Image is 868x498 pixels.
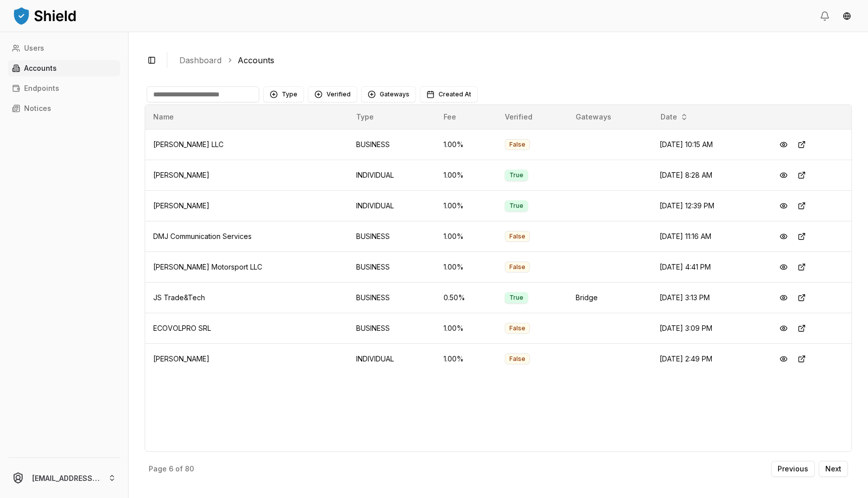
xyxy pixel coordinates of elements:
td: INDIVIDUAL [348,343,436,374]
span: [PERSON_NAME] Motorsport LLC [153,263,262,271]
img: ShieldPay Logo [12,6,77,26]
span: [DATE] 3:09 PM [660,324,712,332]
span: Bridge [576,293,598,302]
span: 0.50 % [444,293,465,302]
span: [DATE] 4:41 PM [660,263,711,271]
span: ECOVOLPRO SRL [153,324,211,332]
span: [PERSON_NAME] LLC [153,140,224,149]
td: BUSINESS [348,252,436,282]
td: INDIVIDUAL [348,160,436,190]
p: Users [24,45,44,52]
span: [DATE] 2:49 PM [660,354,712,363]
th: Verified [497,105,568,129]
button: Next [819,461,848,477]
td: INDIVIDUAL [348,190,436,221]
button: Previous [771,461,815,477]
span: Created At [439,90,471,98]
span: JS Trade&Tech [153,293,205,302]
p: Notices [24,105,51,112]
a: Users [8,40,120,56]
p: [EMAIL_ADDRESS][DOMAIN_NAME] [32,473,100,483]
a: Accounts [8,60,120,76]
span: [DATE] 12:39 PM [660,201,714,210]
button: Type [263,86,304,102]
td: BUSINESS [348,282,436,313]
span: 1.00 % [444,324,464,332]
p: of [175,465,183,472]
th: Name [145,105,348,129]
span: 1.00 % [444,140,464,149]
button: [EMAIL_ADDRESS][DOMAIN_NAME] [4,462,124,494]
th: Fee [436,105,497,129]
a: Endpoints [8,80,120,96]
button: Created At [420,86,478,102]
p: Previous [778,465,808,472]
span: 1.00 % [444,354,464,363]
span: 1.00 % [444,171,464,179]
p: Accounts [24,65,57,72]
p: 6 [169,465,173,472]
span: [DATE] 3:13 PM [660,293,710,302]
span: [DATE] 10:15 AM [660,140,713,149]
button: Verified [308,86,357,102]
td: BUSINESS [348,129,436,160]
span: 1.00 % [444,263,464,271]
a: Dashboard [179,54,222,66]
a: Notices [8,100,120,116]
span: [PERSON_NAME] [153,201,209,210]
button: Gateways [361,86,416,102]
span: [PERSON_NAME] [153,171,209,179]
p: 80 [185,465,194,472]
td: BUSINESS [348,221,436,252]
p: Page [149,465,167,472]
span: 1.00 % [444,201,464,210]
p: Endpoints [24,85,59,92]
td: BUSINESS [348,313,436,343]
span: 1.00 % [444,232,464,240]
button: Date [657,109,692,125]
th: Type [348,105,436,129]
span: [DATE] 8:28 AM [660,171,712,179]
span: DMJ Communication Services [153,232,252,240]
th: Gateways [568,105,652,129]
nav: breadcrumb [179,54,844,66]
a: Accounts [238,54,274,66]
span: [DATE] 11:16 AM [660,232,711,240]
p: Next [825,465,841,472]
span: [PERSON_NAME] [153,354,209,363]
